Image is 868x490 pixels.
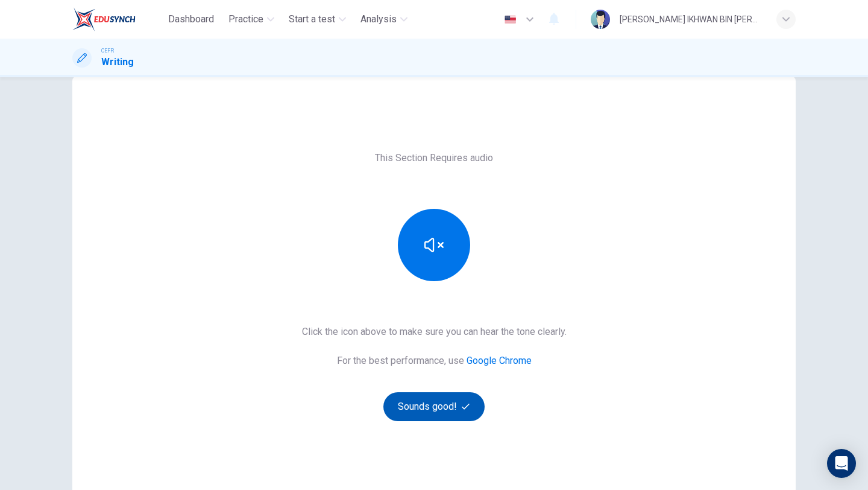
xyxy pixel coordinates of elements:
a: EduSynch logo [72,7,163,31]
button: Start a test [284,8,351,30]
button: Dashboard [163,8,219,30]
span: CEFR [101,46,114,55]
button: Analysis [356,8,412,30]
h1: Writing [101,55,134,69]
div: [PERSON_NAME] IKHWAN BIN [PERSON_NAME] [620,12,762,27]
h6: This Section Requires audio [375,151,493,165]
a: Google Chrome [467,355,532,366]
h6: Click the icon above to make sure you can hear the tone clearly. [302,325,567,339]
span: Start a test [289,12,335,27]
img: EduSynch logo [72,7,136,31]
button: Sounds good! [383,392,485,421]
span: Dashboard [168,12,214,27]
span: Analysis [360,12,397,27]
img: en [503,15,518,24]
img: Profile picture [591,10,610,29]
div: Open Intercom Messenger [827,449,856,478]
h6: For the best performance, use [337,354,532,368]
button: Practice [224,8,279,30]
span: Practice [228,12,263,27]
